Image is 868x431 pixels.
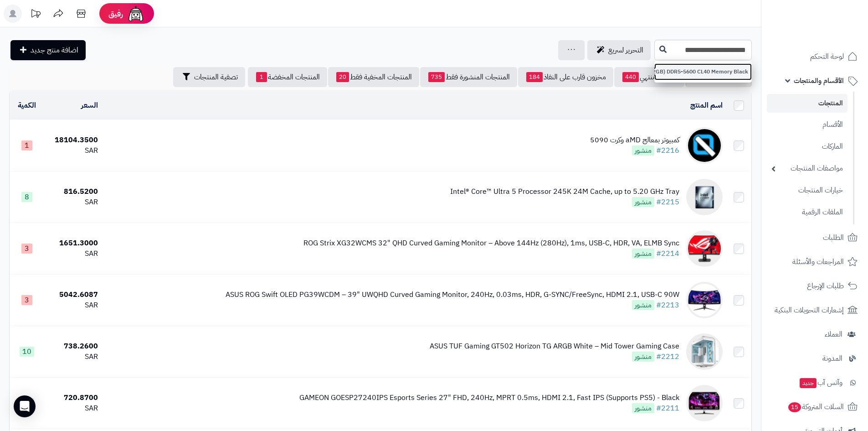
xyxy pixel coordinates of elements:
[21,140,32,151] span: 1
[303,238,679,249] div: ROG Strix XG32WCMS 32" QHD Curved Gaming Monitor – Above 144Hz (280Hz), 1ms, USB-C, HDR, VA, ELMB...
[10,40,86,60] a: اضافة منتج جديد
[788,402,801,412] span: 15
[48,249,98,259] div: SAR
[31,45,78,56] span: اضافة منتج جديد
[21,295,32,305] span: 3
[775,304,844,317] span: إشعارات التحويلات البنكية
[226,290,679,300] div: ASUS ROG Swift OLED PG39WCDM – 39" UWQHD Curved Gaming Monitor, 240Hz, 0.03ms, HDR, G-SYNC/FreeSy...
[632,249,654,259] span: منشور
[48,187,98,197] div: 816.5200
[428,72,445,82] span: 735
[622,72,639,82] span: 440
[48,135,98,145] div: 18104.3500
[792,255,844,268] span: المراجعات والأسئلة
[767,227,863,249] a: الطلبات
[767,323,863,345] a: العملاء
[21,192,32,202] span: 8
[48,393,98,403] div: 720.8700
[632,300,654,310] span: منشور
[767,275,863,297] a: طلبات الإرجاع
[767,46,863,68] a: لوحة التحكم
[14,395,36,417] div: Open Intercom Messenger
[690,100,723,111] a: اسم المنتج
[450,187,679,197] div: Intel® Core™ Ultra 5 Processor 245K 24M Cache, up to 5.20 GHz Tray
[767,115,847,135] a: الأقسام
[806,23,859,42] img: logo-2.png
[686,127,723,164] img: كمبيوتر بمعالج aMD وكرت 5090
[587,40,651,60] a: التحرير لسريع
[256,72,267,82] span: 1
[299,393,679,403] div: GAMEON GOESP27240IPS Esports Series 27" FHD, 240Hz, MPRT 0.5ms, HDMI 2.1, Fast IPS (Supports PS5)...
[767,203,847,222] a: الملفات الرقمية
[825,328,842,341] span: العملاء
[686,179,723,215] img: Intel® Core™ Ultra 5 Processor 245K 24M Cache, up to 5.20 GHz Tray
[767,396,863,418] a: السلات المتروكة15
[686,385,723,421] img: GAMEON GOESP27240IPS Esports Series 27" FHD, 240Hz, MPRT 0.5ms, HDMI 2.1, Fast IPS (Supports PS5)...
[336,72,349,82] span: 20
[108,8,123,19] span: رفيق
[767,159,847,178] a: مواصفات المنتجات
[48,290,98,300] div: 5042.6087
[787,400,844,413] span: السلات المتروكة
[590,135,679,145] div: كمبيوتر بمعالج aMD وكرت 5090
[654,63,752,80] a: TeamGroup T-Force Delta RGB 16GB (8*2GB) DDR5-5600 CL40 Memory Black
[823,231,844,244] span: الطلبات
[518,67,613,87] a: مخزون قارب على النفاذ184
[656,403,679,414] a: #2211
[127,5,145,23] img: ai-face.png
[248,67,327,87] a: المنتجات المخفضة1
[18,100,36,111] a: الكمية
[632,403,654,413] span: منشور
[21,244,32,254] span: 3
[48,352,98,362] div: SAR
[48,403,98,414] div: SAR
[420,67,517,87] a: المنتجات المنشورة فقط735
[328,67,419,87] a: المنتجات المخفية فقط20
[767,94,847,113] a: المنتجات
[767,299,863,321] a: إشعارات التحويلات البنكية
[799,376,842,389] span: وآتس آب
[614,67,684,87] a: مخزون منتهي440
[686,230,723,267] img: ROG Strix XG32WCMS 32" QHD Curved Gaming Monitor – Above 144Hz (280Hz), 1ms, USB-C, HDR, VA, ELMB...
[20,347,34,357] span: 10
[656,248,679,259] a: #2214
[173,67,245,87] button: تصفية المنتجات
[800,378,817,388] span: جديد
[632,197,654,207] span: منشور
[430,341,679,352] div: ASUS TUF Gaming GT502 Horizon TG ARGB White – Mid Tower Gaming Case
[686,333,723,370] img: ASUS TUF Gaming GT502 Horizon TG ARGB White – Mid Tower Gaming Case
[48,197,98,208] div: SAR
[24,5,47,25] a: تحديثات المنصة
[767,137,847,156] a: الماركات
[656,351,679,362] a: #2212
[608,45,643,56] span: التحرير لسريع
[767,372,863,394] a: وآتس آبجديد
[632,145,654,156] span: منشور
[632,352,654,362] span: منشور
[48,341,98,352] div: 738.2600
[794,74,844,87] span: الأقسام والمنتجات
[194,72,238,83] span: تصفية المنتجات
[48,238,98,249] div: 1651.3000
[822,352,842,365] span: المدونة
[48,145,98,156] div: SAR
[81,100,98,111] a: السعر
[48,300,98,311] div: SAR
[810,50,844,63] span: لوحة التحكم
[686,282,723,318] img: ASUS ROG Swift OLED PG39WCDM – 39" UWQHD Curved Gaming Monitor, 240Hz, 0.03ms, HDR, G-SYNC/FreeSy...
[526,72,543,82] span: 184
[767,348,863,369] a: المدونة
[656,145,679,156] a: #2216
[656,300,679,311] a: #2213
[767,181,847,200] a: خيارات المنتجات
[656,197,679,208] a: #2215
[767,251,863,273] a: المراجعات والأسئلة
[807,280,844,292] span: طلبات الإرجاع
